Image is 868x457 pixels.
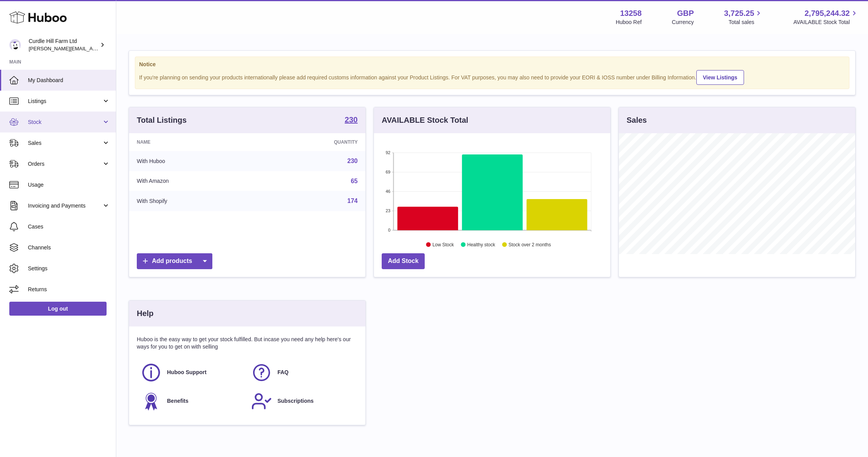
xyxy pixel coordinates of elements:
a: FAQ [251,362,354,383]
a: 230 [347,158,358,164]
span: Subscriptions [277,397,313,405]
text: 46 [386,189,390,194]
a: Log out [9,302,107,316]
a: 3,725.25 Total sales [724,8,763,26]
a: Huboo Support [141,362,243,383]
h3: Sales [627,115,647,125]
h3: Help [137,308,153,319]
span: Sales [28,139,102,147]
strong: 230 [345,116,358,124]
text: Low Stock [432,242,454,247]
a: Add products [137,253,212,269]
a: 65 [351,178,358,184]
span: Settings [28,265,110,272]
span: Orders [28,160,102,168]
h3: Total Listings [137,115,187,125]
span: Cases [28,223,110,230]
span: Channels [28,244,110,251]
strong: 13258 [620,8,642,19]
div: Currency [672,19,694,26]
strong: Notice [139,61,845,68]
div: Curdle Hill Farm Ltd [29,38,98,52]
p: Huboo is the easy way to get your stock fulfilled. But incase you need any help here's our ways f... [137,336,358,350]
span: Returns [28,286,110,293]
a: 230 [345,116,358,125]
text: Stock over 2 months [508,242,551,247]
text: 92 [386,150,390,155]
span: 2,795,244.32 [804,8,850,19]
span: FAQ [277,369,289,376]
div: If you're planning on sending your products internationally please add required customs informati... [139,69,845,85]
td: With Huboo [129,151,258,171]
span: [PERSON_NAME][EMAIL_ADDRESS][DOMAIN_NAME] [29,45,155,52]
span: My Dashboard [28,77,110,84]
td: With Amazon [129,171,258,191]
a: 174 [347,198,358,204]
span: Usage [28,181,110,189]
span: AVAILABLE Stock Total [793,19,859,26]
strong: GBP [677,8,694,19]
span: Huboo Support [167,369,207,376]
a: Subscriptions [251,391,354,412]
div: Huboo Ref [616,19,642,26]
span: 3,725.25 [724,8,754,19]
text: 0 [388,228,390,232]
text: 23 [386,208,390,213]
span: Benefits [167,397,188,405]
span: Total sales [728,19,763,26]
a: Benefits [141,391,243,412]
span: Invoicing and Payments [28,202,102,210]
span: Listings [28,98,102,105]
td: With Shopify [129,191,258,211]
h3: AVAILABLE Stock Total [382,115,468,125]
text: 69 [386,170,390,174]
a: View Listings [696,70,744,85]
text: Healthy stock [467,242,496,247]
span: Stock [28,119,102,126]
a: Add Stock [382,253,425,269]
img: miranda@diddlysquatfarmshop.com [9,39,21,51]
th: Quantity [258,133,365,151]
th: Name [129,133,258,151]
a: 2,795,244.32 AVAILABLE Stock Total [793,8,859,26]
